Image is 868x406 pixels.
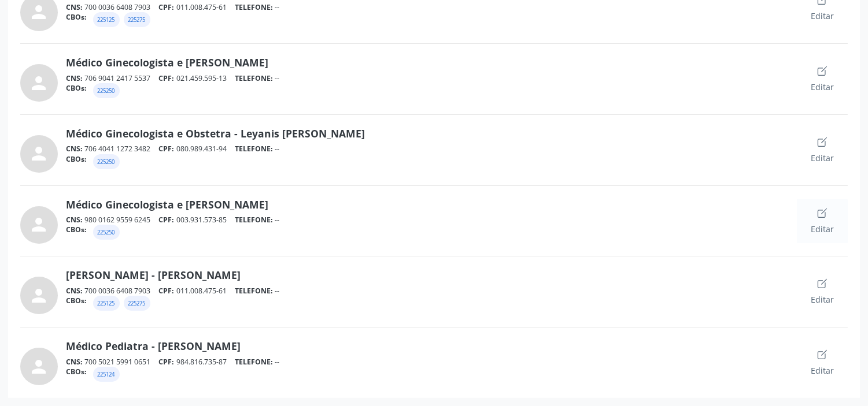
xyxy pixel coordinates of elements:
[817,65,828,77] ion-icon: create outline
[159,144,175,154] span: CPF:
[128,300,146,307] small: 225275
[93,83,120,98] div: Médico ginecologista e obstetra
[66,127,365,140] a: Médico Ginecologista e Obstetra - Leyanis [PERSON_NAME]
[29,143,50,164] i: person
[66,154,87,173] span: CBOs:
[29,285,50,306] i: person
[159,286,175,296] span: CPF:
[235,73,273,83] span: TELEFONE:
[66,215,83,225] span: CNS:
[235,144,273,154] span: TELEFONE:
[93,367,120,382] div: Médico pediatra
[66,73,83,83] span: CNS:
[811,152,834,164] span: Editar
[811,364,834,377] span: Editar
[128,16,146,24] small: 225275
[235,286,273,296] span: TELEFONE:
[66,198,268,211] a: Médico Ginecologista e [PERSON_NAME]
[235,357,273,367] span: TELEFONE:
[66,296,87,315] span: CBOs:
[159,215,175,225] span: CPF:
[817,278,828,289] ion-icon: create outline
[66,225,87,244] span: CBOs:
[124,296,150,311] div: Médico otorrinolaringologista
[66,286,797,296] div: 700 0036 6408 7903 011.008.475-61 --
[66,12,87,31] span: CBOs:
[235,215,273,225] span: TELEFONE:
[29,214,50,235] i: person
[811,10,834,22] span: Editar
[817,136,828,148] ion-icon: create outline
[66,56,268,69] a: Médico Ginecologista e [PERSON_NAME]
[66,144,83,154] span: CNS:
[124,12,150,27] div: Médico otorrinolaringologista
[66,340,241,352] a: Médico Pediatra - [PERSON_NAME]
[159,73,175,83] span: CPF:
[66,2,797,12] div: 700 0036 6408 7903 011.008.475-61 --
[93,154,120,169] div: Médico ginecologista e obstetra
[29,73,50,94] i: person
[98,229,115,236] small: 225250
[817,207,828,219] ion-icon: create outline
[66,2,83,12] span: CNS:
[66,286,83,296] span: CNS:
[811,293,834,306] span: Editar
[66,215,797,225] div: 980 0162 9559 6245 003.931.573-85 --
[235,2,273,12] span: TELEFONE:
[66,357,797,367] div: 700 5021 5991 0651 984.816.735-87 --
[159,2,175,12] span: CPF:
[29,2,50,23] i: person
[817,349,828,360] ion-icon: create outline
[66,269,241,281] a: [PERSON_NAME] - [PERSON_NAME]
[66,73,797,83] div: 706 9041 2417 5537 021.459.595-13 --
[811,223,834,235] span: Editar
[98,16,115,24] small: 225125
[93,12,120,27] div: Médico clínico
[66,367,87,386] span: CBOs:
[66,144,797,154] div: 706 4041 1272 3482 080.989.431-94 --
[66,83,87,102] span: CBOs:
[98,158,115,166] small: 225250
[98,300,115,307] small: 225125
[98,87,115,95] small: 225250
[811,81,834,93] span: Editar
[29,356,50,377] i: person
[93,225,120,240] div: Médico ginecologista e obstetra
[66,357,83,367] span: CNS:
[159,357,175,367] span: CPF:
[98,371,115,378] small: 225124
[93,296,120,311] div: Médico clínico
